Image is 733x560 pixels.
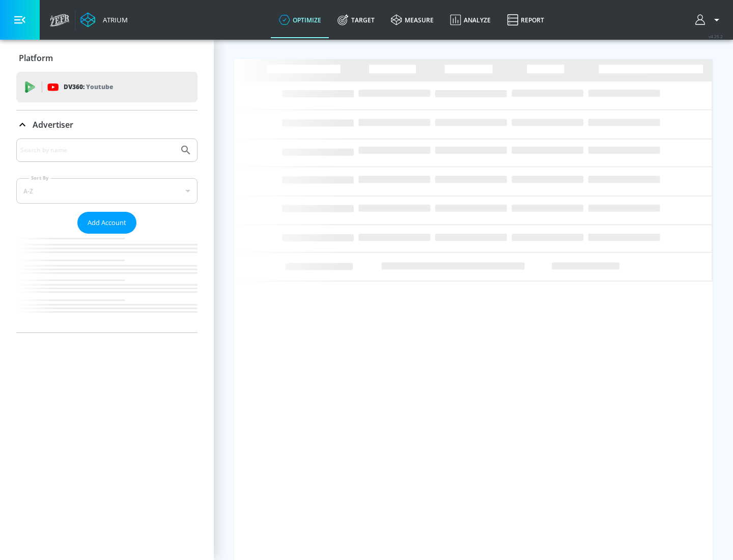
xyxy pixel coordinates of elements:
div: DV360: Youtube [16,72,198,102]
p: Youtube [86,81,113,92]
div: Advertiser [16,138,198,332]
div: A-Z [16,178,198,204]
div: Advertiser [16,110,198,139]
div: Atrium [99,15,128,24]
a: Target [329,2,383,38]
p: Platform [19,52,53,64]
input: Search by name [20,144,175,157]
span: v 4.25.2 [709,34,723,39]
button: Add Account [77,212,136,234]
a: Report [499,2,552,38]
a: Analyze [442,2,499,38]
p: Advertiser [33,119,73,130]
a: optimize [271,2,329,38]
p: DV360: [64,81,113,93]
span: Add Account [88,217,126,229]
label: Sort By [29,175,51,181]
nav: list of Advertiser [16,234,198,332]
a: measure [383,2,442,38]
a: Atrium [80,12,128,27]
div: Platform [16,44,198,72]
